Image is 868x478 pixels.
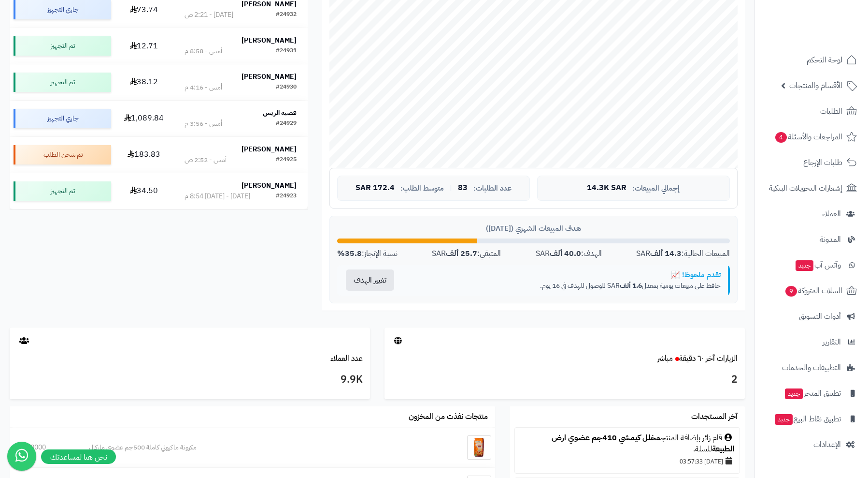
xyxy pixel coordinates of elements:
[785,286,797,297] span: 9
[185,155,227,165] div: أمس - 2:52 ص
[446,248,477,259] strong: 25.7 ألف
[392,372,738,388] h3: 2
[807,53,842,67] span: لوحة التحكم
[632,184,680,193] span: إجمالي المبيعات:
[795,258,841,272] span: وآتس آب
[657,353,738,364] a: الزيارات آخر ٦٠ دقيقةمباشر
[784,387,841,400] span: تطبيق المتجر
[185,10,233,20] div: [DATE] - 2:21 ص
[89,443,438,452] div: مكرونة ماكروني كاملة 500جم عضوي ماركال
[410,270,721,280] div: تقدم ملحوظ! 📈
[552,432,735,455] a: مخلل كيمشي 410جم عضوي ارض الطبيعة
[410,281,721,291] p: حافظ على مبيعات يومية بمعدل SAR للوصول للهدف في 16 يوم.
[400,184,444,193] span: متوسط الطلب:
[337,248,398,259] div: نسبة الإنجاز:
[775,414,793,425] span: جديد
[14,109,111,128] div: جاري التجهيز
[761,330,862,354] a: التقارير
[761,100,862,123] a: الطلبات
[587,184,626,193] span: 14.3K SAR
[242,180,297,191] strong: [PERSON_NAME]
[450,184,452,192] span: |
[14,181,111,201] div: تم التجهيز
[276,192,297,201] div: #24923
[803,156,842,169] span: طلبات الإرجاع
[458,184,468,193] span: 83
[761,254,862,277] a: وآتس آبجديد
[761,177,862,200] a: إشعارات التحويلات البنكية
[467,435,491,460] img: مكرونة ماكروني كاملة 500جم عضوي ماركال
[185,83,222,92] div: أمس - 4:16 م
[775,132,787,143] span: 4
[820,105,842,118] span: الطلبات
[820,233,841,246] span: المدونة
[813,438,841,451] span: الإعدادات
[276,119,297,129] div: #24929
[761,279,862,302] a: السلات المتروكة9
[769,181,842,195] span: إشعارات التحويلات البنكية
[263,108,297,118] strong: فضية الريس
[21,443,67,452] div: 15.0000
[242,72,297,82] strong: [PERSON_NAME]
[823,335,841,349] span: التقارير
[185,192,250,201] div: [DATE] - [DATE] 8:54 م
[115,137,173,173] td: 183.83
[774,130,842,144] span: المراجعات والأسئلة
[185,119,222,129] div: أمس - 3:56 م
[356,184,395,193] span: 172.4 SAR
[337,248,362,259] strong: 35.8%
[761,305,862,328] a: أدوات التسويق
[796,260,813,271] span: جديد
[657,353,673,364] small: مباشر
[761,382,862,405] a: تطبيق المتجرجديد
[242,35,297,45] strong: [PERSON_NAME]
[761,356,862,379] a: التطبيقات والخدمات
[761,151,862,174] a: طلبات الإرجاع
[822,207,841,221] span: العملاء
[774,412,841,426] span: تطبيق نقاط البيع
[650,248,682,259] strong: 14.3 ألف
[14,145,111,164] div: تم شحن الطلب
[620,281,642,291] strong: 1.6 ألف
[782,361,841,374] span: التطبيقات والخدمات
[115,28,173,64] td: 12.71
[14,36,111,56] div: تم التجهيز
[346,269,394,291] button: تغيير الهدف
[761,202,862,225] a: العملاء
[276,46,297,56] div: #24931
[761,228,862,251] a: المدونة
[115,64,173,100] td: 38.12
[14,73,111,92] div: تم التجهيز
[520,433,735,455] div: قام زائر بإضافة المنتج للسلة.
[276,83,297,92] div: #24930
[761,433,862,456] a: الإعدادات
[17,372,363,388] h3: 9.9K
[691,413,738,421] h3: آخر المستجدات
[520,454,735,468] div: [DATE] 03:57:33
[785,388,803,399] span: جديد
[337,224,730,234] div: هدف المبيعات الشهري ([DATE])
[115,101,173,136] td: 1,089.84
[636,248,730,259] div: المبيعات الحالية: SAR
[330,353,363,364] a: عدد العملاء
[550,248,581,259] strong: 40.0 ألف
[115,173,173,209] td: 34.50
[761,48,862,72] a: لوحة التحكم
[276,155,297,165] div: #24925
[799,310,841,323] span: أدوات التسويق
[185,46,222,56] div: أمس - 8:58 م
[276,10,297,20] div: #24932
[473,184,512,193] span: عدد الطلبات:
[789,79,842,92] span: الأقسام والمنتجات
[784,284,842,298] span: السلات المتروكة
[761,407,862,431] a: تطبيق نقاط البيعجديد
[242,144,297,154] strong: [PERSON_NAME]
[761,125,862,149] a: المراجعات والأسئلة4
[536,248,602,259] div: الهدف: SAR
[409,413,488,421] h3: منتجات نفذت من المخزون
[432,248,501,259] div: المتبقي: SAR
